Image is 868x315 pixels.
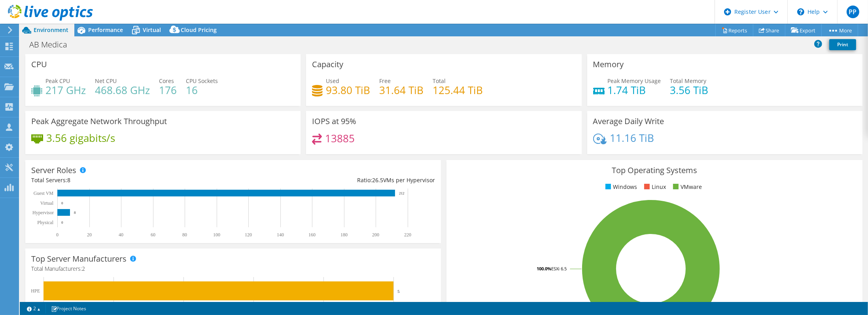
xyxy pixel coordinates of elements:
[452,166,856,175] h3: Top Operating Systems
[213,232,220,238] text: 100
[31,117,167,126] h3: Peak Aggregate Network Throughput
[45,304,92,313] a: Project Notes
[610,134,654,142] h4: 11.16 TiB
[186,77,218,85] span: CPU Sockets
[829,39,856,50] a: Print
[159,77,174,85] span: Cores
[45,86,86,94] h4: 217 GHz
[821,24,858,36] a: More
[603,183,637,191] li: Windows
[82,265,85,272] span: 2
[593,60,624,69] h3: Memory
[325,134,355,143] h4: 13885
[233,176,435,185] div: Ratio: VMs per Hypervisor
[399,191,405,195] text: 212
[670,86,709,94] h4: 3.56 TiB
[308,232,316,238] text: 160
[551,266,567,272] tspan: ESXi 6.5
[40,200,54,206] text: Virtual
[245,232,252,238] text: 120
[74,211,76,215] text: 8
[95,77,117,85] span: Net CPU
[379,77,391,85] span: Free
[95,86,150,94] h4: 468.68 GHz
[159,86,177,94] h4: 176
[61,221,63,224] text: 0
[397,289,400,294] text: 5
[608,77,661,85] span: Peak Memory Usage
[181,26,217,34] span: Cloud Pricing
[151,232,155,238] text: 60
[433,77,446,85] span: Total
[753,24,785,36] a: Share
[785,24,822,36] a: Export
[21,304,46,313] a: 2
[61,201,63,205] text: 0
[277,232,284,238] text: 140
[593,117,664,126] h3: Average Daily Write
[433,86,483,94] h4: 125.44 TiB
[847,6,859,18] span: PP
[88,26,123,34] span: Performance
[372,176,383,184] span: 26.5
[34,191,53,196] text: Guest VM
[119,232,123,238] text: 40
[340,232,348,238] text: 180
[642,183,666,191] li: Linux
[326,86,370,94] h4: 93.80 TiB
[715,24,753,36] a: Reports
[46,134,115,142] h4: 3.56 gigabits/s
[797,8,804,15] svg: \n
[56,232,59,238] text: 0
[37,220,53,225] text: Physical
[34,26,68,34] span: Environment
[67,176,70,184] span: 8
[32,210,54,215] text: Hypervisor
[312,60,343,69] h3: Capacity
[372,232,379,238] text: 200
[31,255,127,263] h3: Top Server Manufacturers
[608,86,661,94] h4: 1.74 TiB
[312,117,356,126] h3: IOPS at 95%
[186,86,218,94] h4: 16
[379,86,424,94] h4: 31.64 TiB
[326,77,339,85] span: Used
[31,166,76,175] h3: Server Roles
[26,40,79,49] h1: AB Medica
[31,176,233,185] div: Total Servers:
[670,77,707,85] span: Total Memory
[31,264,435,273] h4: Total Manufacturers:
[143,26,161,34] span: Virtual
[45,77,70,85] span: Peak CPU
[31,60,47,69] h3: CPU
[671,183,702,191] li: VMware
[182,232,187,238] text: 80
[404,232,411,238] text: 220
[537,266,551,272] tspan: 100.0%
[31,288,40,294] text: HPE
[87,232,92,238] text: 20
